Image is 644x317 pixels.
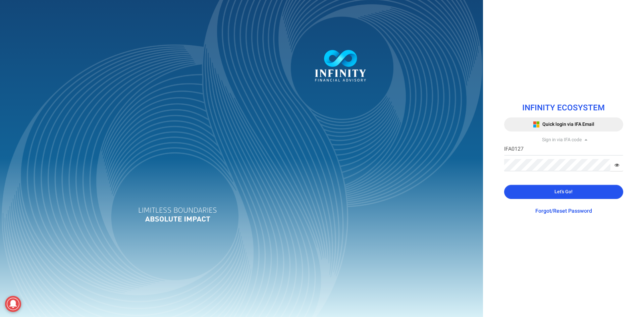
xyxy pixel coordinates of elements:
[504,185,623,199] button: Let's Go!
[535,207,592,215] a: Forgot/Reset Password
[504,117,623,131] button: Quick login via IFA Email
[554,188,573,195] span: Let's Go!
[504,104,623,112] h1: INFINITY ECOSYSTEM
[542,121,594,128] span: Quick login via IFA Email
[504,143,623,156] input: IFA Code
[504,137,623,143] div: Sign in via IFA code
[542,136,582,143] span: Sign in via IFA code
